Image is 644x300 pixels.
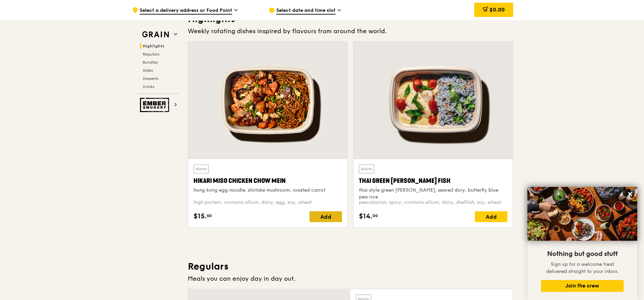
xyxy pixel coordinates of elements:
[547,250,618,258] span: Nothing but good stuff
[359,187,507,200] div: thai style green [PERSON_NAME], seared dory, butterfly blue pea rice
[546,261,619,274] span: Sign up for a welcome treat delivered straight to your inbox.
[194,199,342,206] div: high protein, contains allium, dairy, egg, soy, wheat
[188,26,513,36] div: Weekly rotating dishes inspired by flavours from around the world.
[194,211,207,221] span: $15.
[475,211,507,222] div: Add
[188,260,513,273] h3: Regulars
[309,211,342,222] div: Add
[625,189,636,199] button: Close
[143,52,159,57] span: Regulars
[359,176,507,186] div: Thai Green [PERSON_NAME] Fish
[359,165,374,173] div: Warm
[359,211,373,221] span: $14.
[194,165,209,173] div: Warm
[143,44,164,48] span: Highlights
[188,274,513,283] div: Meals you can enjoy day in day out.
[140,98,171,112] img: Ember Smokery web logo
[140,7,232,15] span: Select a delivery address or Food Point
[143,84,154,89] span: Drinks
[207,213,212,218] span: 50
[276,7,336,15] span: Select date and time slot
[194,176,342,186] div: Hikari Miso Chicken Chow Mein
[359,199,507,206] div: pescatarian, spicy, contains allium, dairy, shellfish, soy, wheat
[140,28,171,41] img: Grain web logo
[143,68,153,73] span: Sides
[143,76,158,81] span: Desserts
[373,213,378,218] span: 00
[527,187,637,241] img: DSC07876-Edit02-Large.jpeg
[194,187,342,194] div: hong kong egg noodle, shiitake mushroom, roasted carrot
[489,6,505,13] span: $0.00
[541,280,624,292] button: Join the crew
[143,60,158,65] span: Bundles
